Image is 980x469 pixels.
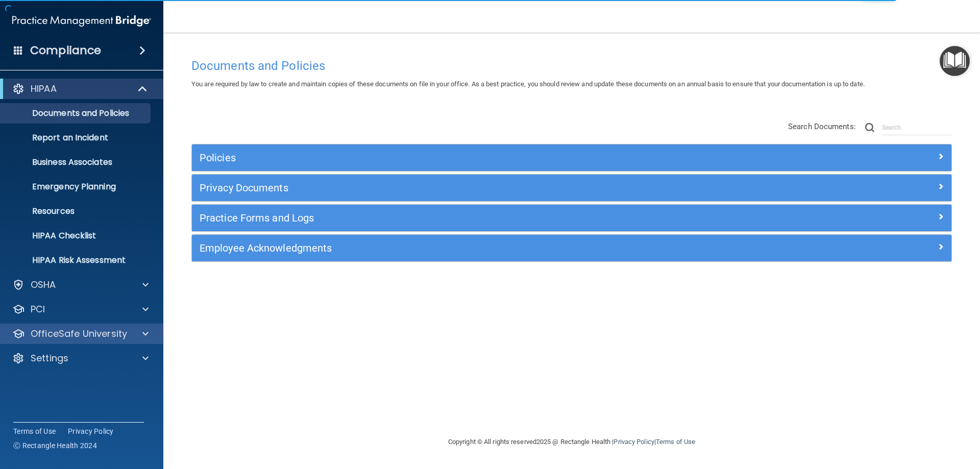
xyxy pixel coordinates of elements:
p: Business Associates [7,157,146,167]
p: OSHA [31,279,56,291]
a: Privacy Policy [68,426,114,436]
span: You are required by law to create and maintain copies of these documents on file in your office. ... [191,80,865,88]
p: Documents and Policies [7,108,146,118]
div: Copyright © All rights reserved 2025 @ Rectangle Health | | [385,426,758,458]
a: Terms of Use [656,438,695,446]
p: HIPAA Checklist [7,231,146,241]
p: HIPAA Risk Assessment [7,255,146,265]
h5: Policies [200,152,754,163]
p: Resources [7,206,146,216]
a: Privacy Policy [614,438,654,446]
a: HIPAA [12,83,148,95]
img: PMB logo [12,11,151,31]
a: OSHA [12,279,149,291]
a: Employee Acknowledgments [200,240,944,256]
iframe: Drift Widget Chat Controller [803,397,968,437]
p: OfficeSafe University [31,328,127,340]
a: Terms of Use [13,426,56,436]
h4: Documents and Policies [191,59,952,72]
p: Emergency Planning [7,182,146,192]
a: Settings [12,352,149,364]
button: Open Resource Center [940,46,970,76]
h5: Employee Acknowledgments [200,242,754,254]
a: OfficeSafe University [12,328,149,340]
p: HIPAA [31,83,57,95]
p: Report an Incident [7,133,146,143]
p: PCI [31,303,45,315]
a: Practice Forms and Logs [200,210,944,226]
span: Search Documents: [788,122,856,131]
p: Settings [31,352,68,364]
h4: Compliance [30,43,101,58]
img: ic-search.3b580494.png [865,123,874,132]
a: PCI [12,303,149,315]
a: Privacy Documents [200,180,944,196]
h5: Practice Forms and Logs [200,212,754,224]
h5: Privacy Documents [200,182,754,193]
a: Policies [200,150,944,166]
span: Ⓒ Rectangle Health 2024 [13,440,97,451]
input: Search [882,120,952,135]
